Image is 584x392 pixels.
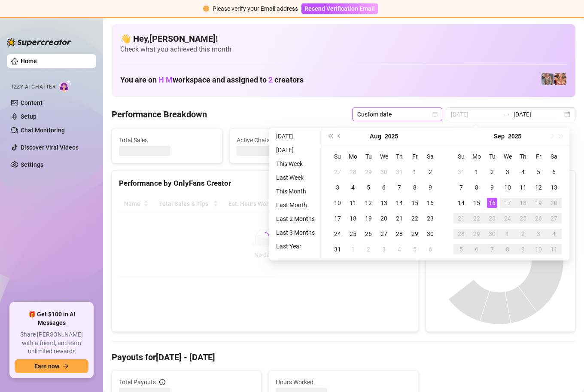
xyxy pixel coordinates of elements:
td: 2025-10-04 [546,226,562,242]
td: 2025-09-26 [531,211,546,226]
td: 2025-09-04 [515,164,531,180]
div: 26 [363,229,374,239]
h4: Payouts for [DATE] - [DATE] [112,351,575,363]
span: swap-right [503,111,510,118]
li: Last Month [273,200,318,210]
div: 13 [549,182,559,193]
div: 6 [549,167,559,177]
div: 6 [425,244,435,254]
div: 6 [471,244,482,254]
a: Home [21,58,37,64]
td: 2025-07-28 [345,164,361,180]
div: 5 [363,182,374,193]
td: 2025-09-03 [376,242,392,257]
span: H M [158,75,173,84]
h1: You are on workspace and assigned to creators [120,75,304,85]
div: 21 [394,213,405,224]
div: 2 [518,229,528,239]
td: 2025-08-10 [330,195,345,211]
div: 1 [502,229,513,239]
td: 2025-08-31 [330,242,345,257]
div: 30 [425,229,435,239]
div: 5 [410,244,420,254]
td: 2025-08-07 [392,180,407,195]
div: 23 [425,213,435,224]
span: to [503,111,510,118]
li: This Week [273,159,318,169]
th: Tu [361,149,376,164]
div: 21 [456,213,466,224]
li: Last 3 Months [273,227,318,238]
span: Custom date [357,108,437,121]
td: 2025-09-01 [469,164,484,180]
div: 17 [332,213,343,224]
div: 27 [332,167,343,177]
div: 8 [502,244,513,254]
button: Previous month (PageUp) [335,128,344,145]
td: 2025-10-03 [531,226,546,242]
div: 5 [456,244,466,254]
span: info-circle [159,379,165,385]
input: Start date [451,110,500,119]
div: 31 [456,167,466,177]
td: 2025-09-22 [469,211,484,226]
td: 2025-07-27 [330,164,345,180]
a: Discover Viral Videos [21,144,79,151]
td: 2025-07-29 [361,164,376,180]
td: 2025-09-17 [500,195,515,211]
span: 2 [268,75,273,84]
td: 2025-09-18 [515,195,531,211]
td: 2025-08-15 [407,195,423,211]
td: 2025-10-10 [531,242,546,257]
div: 28 [348,167,358,177]
td: 2025-08-21 [392,211,407,226]
h4: 👋 Hey, [PERSON_NAME] ! [120,33,567,45]
div: 2 [425,167,435,177]
div: 23 [487,213,497,224]
div: 22 [410,213,420,224]
div: 29 [410,229,420,239]
button: Last year (Control + left) [325,128,335,145]
td: 2025-09-28 [453,226,469,242]
span: calendar [432,112,438,117]
div: 3 [332,182,343,193]
div: 30 [379,167,389,177]
td: 2025-09-10 [500,180,515,195]
img: pennylondonvip [541,73,554,85]
li: Last 2 Months [273,214,318,224]
td: 2025-08-05 [361,180,376,195]
span: Active Chats [237,135,333,145]
div: 14 [394,198,405,208]
span: Total Payouts [119,377,156,387]
button: Resend Verification Email [301,3,378,14]
span: Izzy AI Chatter [12,83,55,91]
td: 2025-10-02 [515,226,531,242]
img: logo-BBDzfeDw.svg [7,38,71,46]
a: Settings [21,161,43,168]
div: 4 [348,182,358,193]
td: 2025-08-24 [330,226,345,242]
td: 2025-09-02 [361,242,376,257]
li: [DATE] [273,145,318,155]
div: 11 [549,244,559,254]
td: 2025-08-01 [407,164,423,180]
td: 2025-08-14 [392,195,407,211]
h4: Performance Breakdown [112,108,207,120]
td: 2025-08-22 [407,211,423,226]
div: 27 [549,213,559,224]
div: 2 [363,244,374,254]
div: 30 [487,229,497,239]
li: Last Week [273,172,318,183]
div: 7 [456,182,466,193]
td: 2025-08-27 [376,226,392,242]
td: 2025-10-09 [515,242,531,257]
button: Choose a year [508,128,521,145]
th: Tu [484,149,500,164]
td: 2025-09-27 [546,211,562,226]
td: 2025-09-08 [469,180,484,195]
td: 2025-09-02 [484,164,500,180]
td: 2025-09-09 [484,180,500,195]
img: pennylondon [554,73,566,85]
button: Choose a month [370,128,381,145]
div: 9 [425,182,435,193]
